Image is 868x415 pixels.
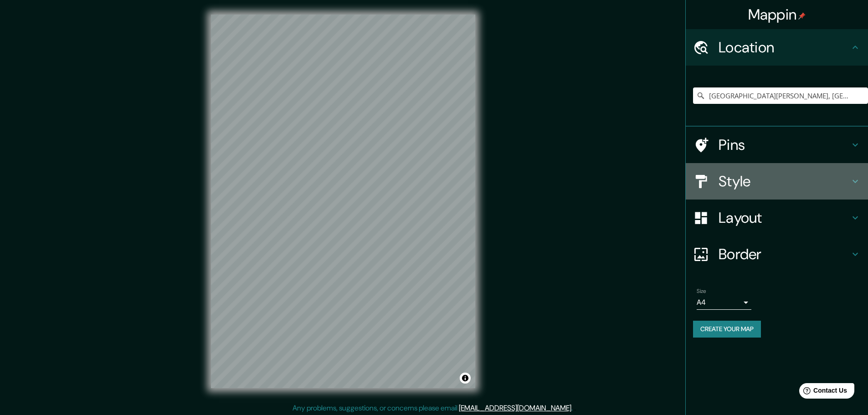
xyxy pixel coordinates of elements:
div: Border [686,236,868,272]
iframe: Help widget launcher [787,379,858,405]
div: . [574,403,576,414]
div: . [573,403,574,414]
div: Location [686,29,868,66]
div: Layout [686,200,868,236]
div: Style [686,163,868,200]
input: Pick your city or area [693,87,868,104]
h4: Style [719,172,850,190]
p: Any problems, suggestions, or concerns please email . [293,403,573,414]
img: pin-icon.png [798,12,806,20]
h4: Pins [719,136,850,154]
button: Create your map [693,321,761,338]
div: Pins [686,127,868,163]
h4: Layout [719,209,850,227]
h4: Location [719,38,850,56]
h4: Mappin [748,5,806,24]
label: Size [697,287,706,295]
button: Toggle attribution [460,373,471,384]
canvas: Map [211,15,475,388]
div: A4 [697,295,751,310]
a: [EMAIL_ADDRESS][DOMAIN_NAME] [459,403,571,413]
h4: Border [719,245,850,263]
